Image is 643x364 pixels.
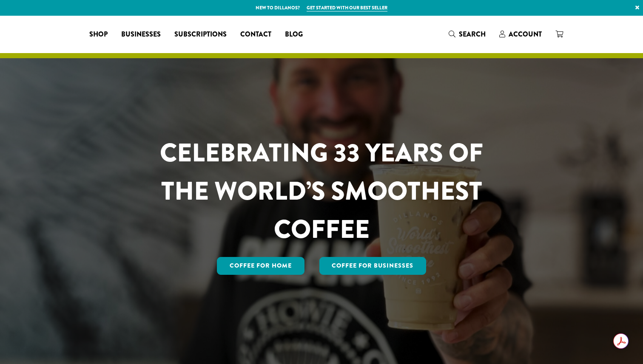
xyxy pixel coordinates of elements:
[319,257,427,275] a: Coffee For Businesses
[240,29,271,40] span: Contact
[459,29,486,39] span: Search
[174,29,227,40] span: Subscriptions
[121,29,161,40] span: Businesses
[307,4,387,11] a: Get started with our best seller
[285,29,303,40] span: Blog
[217,257,304,275] a: Coffee for Home
[83,28,114,41] a: Shop
[89,29,108,40] span: Shop
[135,134,508,248] h1: CELEBRATING 33 YEARS OF THE WORLD’S SMOOTHEST COFFEE
[509,29,542,39] span: Account
[442,27,492,41] a: Search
